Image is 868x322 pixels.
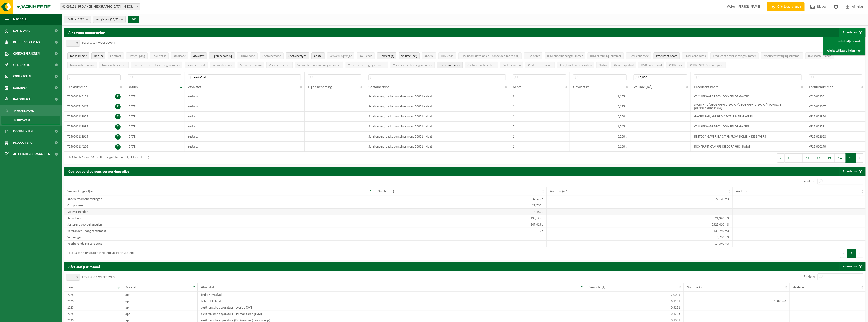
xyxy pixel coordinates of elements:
span: 10 [66,274,80,280]
span: Transporteur code [808,55,832,58]
button: Afwijking t.o.v. afsprakenAfwijking t.o.v. afspraken: Activate to sort [557,62,594,68]
span: Factuurnummer [809,85,833,89]
span: Verwerker vestigingsnummer [348,64,386,67]
span: Producent adres [685,55,706,58]
label: resultaten weergeven [82,41,115,44]
td: 2,135 t [570,91,630,101]
button: FactuurnummerFactuurnummer: Activate to sort [437,62,463,68]
h2: Gegroepeerd volgens verwerkingswijze [64,167,134,176]
button: 15 [846,153,856,163]
td: 21,320 m3 [547,215,733,221]
span: Contactpersonen [13,48,40,59]
span: 10 [66,274,80,281]
span: Product Shop [13,137,34,148]
span: EURAL code [240,55,255,58]
td: 3,480 t [374,209,547,215]
span: Verwerker ondernemingsnummer [297,64,341,67]
td: restafval [185,122,305,132]
span: Factuurnummer [439,64,460,67]
span: Containercode [262,55,281,58]
td: restafval [185,142,305,152]
td: 147,019 t [374,221,547,228]
span: [DATE] - [DATE] [66,16,85,23]
td: VF25-062987 [805,101,866,112]
button: Transporteur ondernemingsnummerTransporteur ondernemingsnummer : Activate to sort [131,62,182,68]
td: april [122,311,198,317]
button: IHM ondernemingsnummerIHM ondernemingsnummer: Activate to sort [545,52,585,59]
a: Exporteren [839,167,865,176]
td: 2025 [64,311,122,317]
td: Recycleren [64,215,374,221]
button: Gewicht (t)Gewicht (t): Activate to sort [377,52,396,59]
button: IHM naam (inzamelaar, handelaar, makelaar)IHM naam (inzamelaar, handelaar, makelaar): Activate to... [458,52,522,59]
button: AfvalcodeAfvalcode: Activate to sort [171,52,188,59]
button: IHM adresIHM adres: Activate to sort [524,52,542,59]
td: april [122,292,198,298]
td: 1,545 t [570,122,630,132]
td: Sorteren / voorbehandelen [64,221,374,228]
button: SorteerfoutenSorteerfouten: Activate to sort [500,62,523,68]
span: Eigen benaming [212,55,232,58]
td: 6,110 t [585,298,684,304]
span: 10 [66,40,80,47]
span: 01-065121 - PROVINCIE OOST-VLAANDEREN - GENT [60,4,140,10]
span: Gewicht (t) [378,190,394,193]
td: 0,200 t [570,112,630,122]
td: Semi-ondergrondse container mono 5000 L - klant [365,122,509,132]
button: R&D code finaalR&amp;D code finaal: Activate to sort [639,62,664,68]
td: elektronische apparatuur - TV-monitoren (TVM) [198,311,585,317]
button: 1 [847,249,856,258]
span: Verwerker adres [269,64,290,67]
td: 2025 [64,292,122,298]
td: CAMPING/APB PROV. DOMEIN DE GAVERS [691,91,805,101]
button: ContainercodeContainercode: Activate to sort [260,52,284,59]
span: Verwerker code [213,64,233,67]
button: Producent adresProducent adres: Activate to sort [682,52,708,59]
span: Afvalstof [193,55,204,58]
button: Vestigingen(75/75) [93,16,126,23]
button: OK [128,16,139,23]
td: 1 [509,142,570,152]
td: VF25-060170 [805,142,866,152]
span: Contracten [13,71,31,82]
td: 0,200 t [570,132,630,142]
td: 8 [509,91,570,101]
td: restafval [185,112,305,122]
button: 13 [824,153,835,163]
span: Andere [424,55,434,58]
span: Eigen benaming [308,85,332,89]
span: Verwerker erkenningsnummer [393,64,432,67]
button: 1 [785,153,793,163]
td: T250000183934 [64,122,124,132]
span: Gewicht (t) [589,286,605,289]
span: Sorteerfouten [503,64,521,67]
span: Volume (m³) [687,286,706,289]
button: Transporteur codeTransporteur code: Activate to sort [805,52,834,59]
td: 2025 [64,304,122,311]
span: Afwijking t.o.v. afspraken [560,64,592,67]
span: Transporteur naam [70,64,94,67]
span: In lijstvorm [14,116,30,125]
td: 0,115 t [570,101,630,112]
button: DatumDatum: Activate to remove sorting [91,52,105,59]
span: R&D code finaal [641,64,662,67]
button: Producent ondernemingsnummerProducent ondernemingsnummer: Activate to sort [710,52,759,59]
span: Documenten [13,126,33,137]
button: R&D codeR&amp;D code: Activate to sort [357,52,375,59]
span: Datum [128,85,138,89]
td: 1 [509,112,570,122]
td: T250000710417 [64,101,124,112]
span: Afvalcode [173,55,186,58]
button: [DATE] - [DATE] [64,16,91,23]
button: Eigen benamingEigen benaming: Activate to sort [209,52,235,59]
span: Datum [94,55,103,58]
button: Conform sorteerplicht : Activate to sort [465,62,498,68]
td: [DATE] [124,112,185,122]
td: 1,400 m3 [684,298,790,304]
a: In grafiekvorm [1,106,60,115]
h2: Algemene rapportering [64,28,109,37]
span: Gebruikers [13,59,30,71]
span: Verwerker naam [240,64,262,67]
td: 22,120 m3 [547,196,733,202]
